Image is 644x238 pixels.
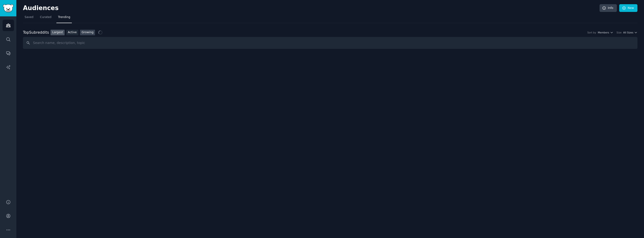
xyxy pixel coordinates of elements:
[587,31,596,34] div: Sort by
[600,4,617,12] a: Info
[598,31,609,34] span: Members
[58,15,70,19] span: Trending
[51,30,65,36] a: Largest
[3,4,14,12] img: GummySearch logo
[623,31,637,34] button: All Sizes
[23,4,600,12] h2: Audiences
[38,14,53,23] a: Curated
[617,31,622,34] div: Size
[23,37,637,49] input: Search name, description, topic
[40,15,51,19] span: Curated
[25,15,33,19] span: Saved
[66,30,78,36] a: Active
[23,14,35,23] a: Saved
[623,31,633,34] span: All Sizes
[80,30,95,36] a: Growing
[619,4,637,12] a: New
[56,14,72,23] a: Trending
[598,31,613,34] button: Members
[23,30,49,36] div: Top Subreddits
